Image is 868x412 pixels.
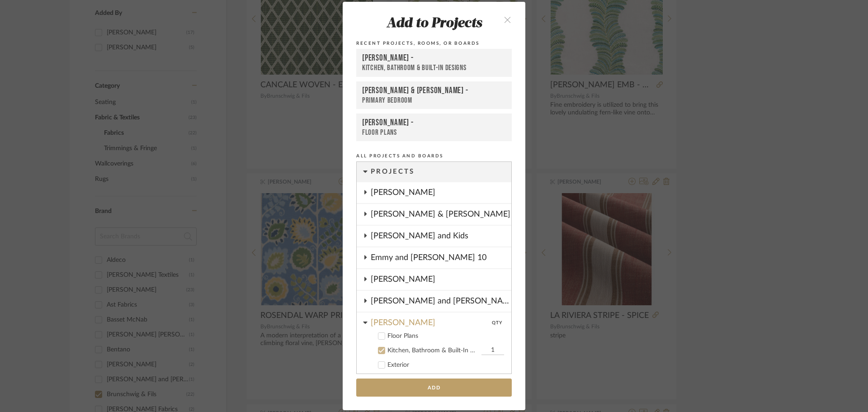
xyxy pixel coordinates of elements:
div: [PERSON_NAME] - [362,118,506,128]
div: Floor Plans [362,128,506,137]
div: QTY [492,313,502,328]
div: Floor Plans [387,332,504,340]
div: Projects [371,161,511,182]
div: [PERSON_NAME] & [PERSON_NAME] [371,204,511,225]
div: [PERSON_NAME] [371,182,511,203]
div: Kitchen, Bathroom & Built-In Designs [362,63,506,73]
div: [PERSON_NAME] & [PERSON_NAME] - [362,85,506,96]
div: [PERSON_NAME] - [362,53,506,64]
div: Primary Bedroom [362,96,506,105]
div: Emmy and [PERSON_NAME] 10 [371,247,511,268]
div: [PERSON_NAME] [371,269,511,290]
div: Recent Projects, Rooms, or Boards [356,39,512,47]
div: Kitchen, Bathroom & Built-In Designs [387,347,479,355]
div: All Projects and Boards [356,152,512,160]
div: [PERSON_NAME] and Kids [371,226,511,246]
div: [PERSON_NAME] and [PERSON_NAME] -Cottage 10 [371,291,511,312]
input: Kitchen, Bathroom & Built-In Designs [481,346,504,355]
button: close [494,10,521,28]
button: Add [356,379,512,397]
div: Exterior [387,361,504,369]
div: Add to Projects [356,16,512,32]
div: [PERSON_NAME] [371,313,492,328]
